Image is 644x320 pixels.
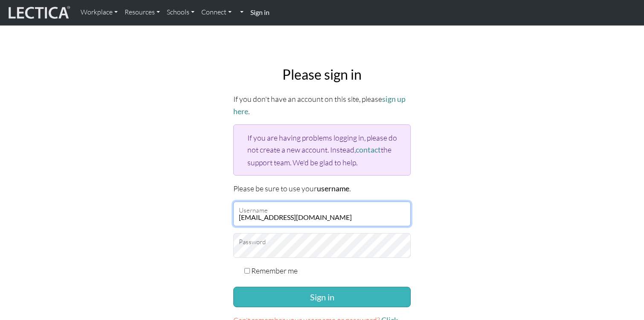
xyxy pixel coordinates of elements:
[6,5,70,21] img: lecticalive
[233,66,411,83] h2: Please sign in
[121,3,163,21] a: Resources
[250,8,270,16] strong: Sign in
[233,202,411,226] input: Username
[233,287,411,307] button: Sign in
[247,3,273,22] a: Sign in
[356,145,381,154] a: contact
[198,3,235,21] a: Connect
[163,3,198,21] a: Schools
[251,265,298,277] label: Remember me
[317,184,349,193] strong: username
[233,182,411,195] p: Please be sure to use your .
[233,124,411,175] div: If you are having problems logging in, please do not create a new account. Instead, the support t...
[77,3,121,21] a: Workplace
[233,93,411,118] p: If you don't have an account on this site, please .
